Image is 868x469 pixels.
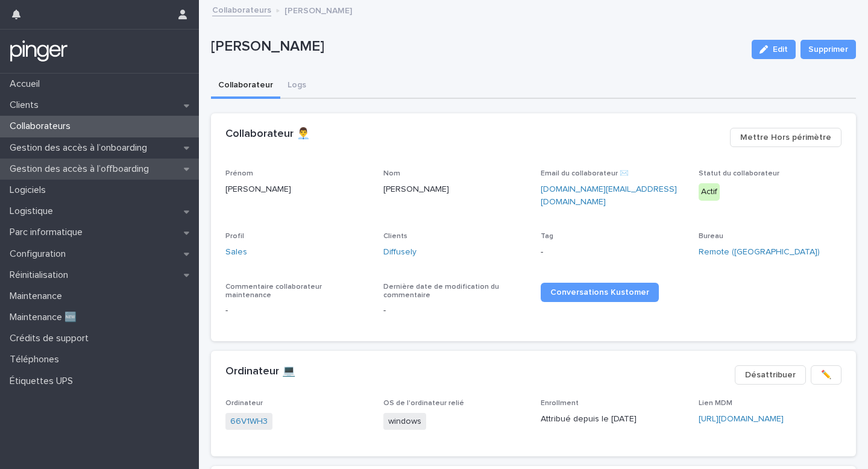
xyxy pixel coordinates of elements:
span: Email du collaborateur ✉️ [541,170,629,177]
button: Mettre Hors périmètre [730,128,841,147]
span: Clients [383,233,407,240]
h2: Collaborateur 👨‍💼 [225,128,310,141]
span: Tag [541,233,553,240]
a: 66V1WH3 [230,415,268,428]
p: [PERSON_NAME] [225,183,369,196]
button: Edit [752,40,796,59]
span: Conversations Kustomer [550,288,649,297]
a: Conversations Kustomer [541,283,659,302]
h2: Ordinateur 💻 [225,365,295,379]
p: Logistique [5,206,63,217]
span: Commentaire collaborateur maintenance [225,283,322,299]
p: [PERSON_NAME] [383,183,527,196]
p: Étiquettes UPS [5,376,83,387]
button: Désattribuer [735,365,806,385]
p: [PERSON_NAME] [211,38,742,55]
span: Prénom [225,170,253,177]
a: Remote ([GEOGRAPHIC_DATA]) [699,246,820,259]
span: Statut du collaborateur [699,170,779,177]
span: Bureau [699,233,723,240]
p: Attribué depuis le [DATE] [541,413,684,426]
span: Lien MDM [699,400,732,407]
a: Diffusely [383,246,417,259]
a: Sales [225,246,247,259]
p: Accueil [5,78,49,90]
span: OS de l'ordinateur relié [383,400,464,407]
p: [PERSON_NAME] [285,3,352,16]
p: Collaborateurs [5,121,80,132]
p: - [541,246,684,259]
p: Clients [5,99,48,111]
a: Collaborateurs [212,2,271,16]
p: Gestion des accès à l’onboarding [5,142,157,154]
span: Edit [773,45,788,54]
p: Maintenance [5,291,72,302]
button: Logs [280,74,313,99]
span: Désattribuer [745,369,796,381]
a: [URL][DOMAIN_NAME] [699,415,784,423]
p: Crédits de support [5,333,98,344]
img: mTgBEunGTSyRkCgitkcU [10,39,68,63]
button: ✏️ [811,365,841,385]
p: Parc informatique [5,227,92,238]
span: Nom [383,170,400,177]
p: - [225,304,369,317]
span: windows [383,413,426,430]
span: Dernière date de modification du commentaire [383,283,499,299]
span: Ordinateur [225,400,263,407]
button: Supprimer [800,40,856,59]
p: Gestion des accès à l’offboarding [5,163,159,175]
a: [DOMAIN_NAME][EMAIL_ADDRESS][DOMAIN_NAME] [541,185,677,206]
span: Mettre Hors périmètre [740,131,831,143]
button: Collaborateur [211,74,280,99]
span: Profil [225,233,244,240]
p: Logiciels [5,184,55,196]
span: Enrollment [541,400,579,407]
div: Actif [699,183,720,201]
span: Supprimer [808,43,848,55]
p: Réinitialisation [5,269,78,281]
p: Maintenance 🆕 [5,312,86,323]
p: - [383,304,527,317]
span: ✏️ [821,369,831,381]
p: Configuration [5,248,75,260]
p: Téléphones [5,354,69,365]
